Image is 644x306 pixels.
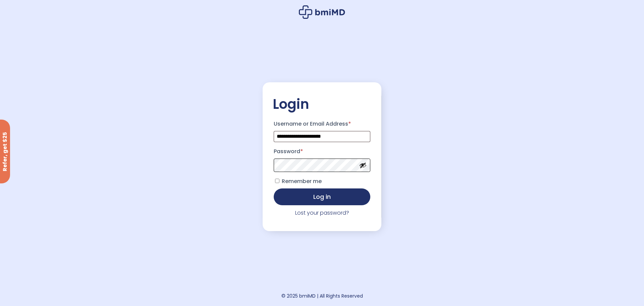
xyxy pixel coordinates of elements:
span: Remember me [282,177,322,185]
input: Remember me [275,179,279,183]
button: Show password [359,162,367,169]
a: Lost your password? [295,209,349,217]
h2: Login [273,96,371,113]
label: Password [274,146,370,157]
button: Log in [274,188,370,205]
div: © 2025 bmiMD | All Rights Reserved [281,291,363,301]
label: Username or Email Address [274,119,370,129]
